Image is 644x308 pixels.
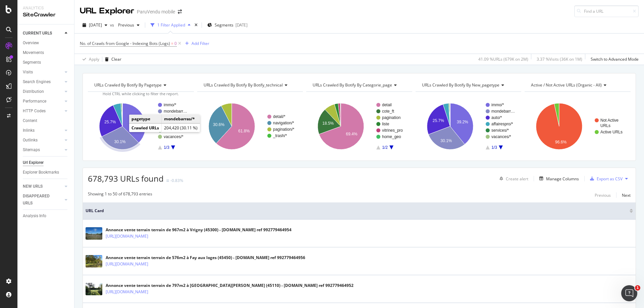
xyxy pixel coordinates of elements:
button: [DATE] [80,20,110,30]
div: A chart. [197,97,302,156]
a: [URL][DOMAIN_NAME] [106,233,148,240]
div: Analysis Info [23,212,46,220]
span: URLs Crawled By Botify By botify_technical [204,82,283,88]
span: No. of Crawls from Google - Indexing Bots (Logs) [80,41,170,46]
text: detail/* [273,114,285,119]
text: liste [382,122,389,126]
a: Url Explorer [23,159,69,166]
text: navigation/* [273,121,294,125]
text: _trash/* [273,133,287,138]
div: Showing 1 to 50 of 678,793 entries [88,191,152,199]
div: Add Filter [192,41,209,46]
img: main image [86,227,102,240]
button: Clear [102,54,121,65]
text: 39.2% [457,120,468,124]
div: Overview [23,40,39,47]
input: Find a URL [574,5,639,17]
div: Clear [111,56,121,62]
text: 25.7% [433,118,444,123]
iframe: Intercom live chat [621,285,637,301]
td: mondebarras/* [162,115,200,123]
span: vs [110,22,115,28]
text: mondebarr… [164,109,187,114]
text: vitrines_pro [382,128,403,133]
div: NEW URLS [23,183,43,190]
div: arrow-right-arrow-left [178,9,182,14]
text: services/* [164,128,181,133]
div: CURRENT URLS [23,30,52,37]
div: Previous [595,192,611,198]
a: Analysis Info [23,212,69,220]
a: NEW URLS [23,183,63,190]
text: 1/3 [164,145,169,150]
span: = [171,41,173,46]
a: Outlinks [23,137,63,144]
h4: Active / Not Active URLs [530,80,625,90]
text: auto/* [491,115,502,120]
div: Export as CSV [597,176,623,182]
text: cote_ft [382,109,394,114]
img: main image [86,255,102,268]
div: Apply [89,56,99,62]
text: URLs [600,123,610,128]
a: Performance [23,98,63,105]
text: vacances/* [164,134,183,139]
div: Search Engines [23,78,51,85]
button: Manage Columns [537,175,579,183]
text: 1/2 [382,145,388,150]
span: URLs Crawled By Botify By new_pagetype [422,82,499,88]
div: Explorer Bookmarks [23,169,59,176]
svg: A chart. [525,97,630,156]
div: Distribution [23,88,44,95]
span: 0 [174,39,177,48]
span: 1 [635,285,640,291]
text: 1/3 [491,145,497,150]
a: [URL][DOMAIN_NAME] [106,261,148,267]
a: Visits [23,69,63,76]
div: Next [622,192,631,198]
a: Inlinks [23,127,63,134]
svg: A chart. [88,97,193,156]
a: Sitemaps [23,146,63,153]
button: Segments[DATE] [205,20,250,30]
h4: URLs Crawled By Botify By pagetype [93,80,188,90]
div: Switch to Advanced Mode [591,56,639,62]
div: -0.83% [170,178,183,183]
span: 2025 Sep. 12th [89,22,102,28]
button: Next [622,191,631,199]
a: Movements [23,49,69,56]
a: Overview [23,40,69,47]
text: immo/* [164,103,176,107]
text: Active URLs [600,130,623,134]
text: 30.1% [114,139,126,144]
svg: A chart. [306,97,411,156]
td: pagetype [129,115,162,123]
img: main image [86,283,102,296]
span: URL Card [86,208,628,214]
button: Create alert [497,173,528,184]
svg: A chart. [416,97,521,156]
text: vacances/* [491,134,511,139]
td: Crawled URLs [129,124,162,132]
a: HTTP Codes [23,108,63,115]
div: Annonce vente terrain terrain de 576m2 à Fay aux loges (45450) - [DOMAIN_NAME] ref 992779464956 [106,255,305,261]
button: Switch to Advanced Mode [588,54,639,65]
text: services/* [491,128,509,133]
span: 678,793 URLs found [88,173,164,184]
div: Annonce vente terrain terrain de 797m2 à [GEOGRAPHIC_DATA][PERSON_NAME] (45110) - [DOMAIN_NAME] r... [106,283,354,289]
div: HTTP Codes [23,108,46,115]
div: ParuVendu mobile [137,8,175,15]
button: Previous [595,191,611,199]
text: 96.6% [555,140,567,144]
div: Inlinks [23,127,35,134]
text: detail [382,103,392,107]
div: Analytics [23,5,69,11]
div: times [193,22,199,28]
div: [DATE] [235,22,248,28]
text: 30.1% [440,138,452,143]
text: 18.5% [322,121,334,126]
a: Explorer Bookmarks [23,169,69,176]
div: Annonce vente terrain terrain de 967m2 à Vrigny (45300) - [DOMAIN_NAME] ref 992779464954 [106,227,291,233]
